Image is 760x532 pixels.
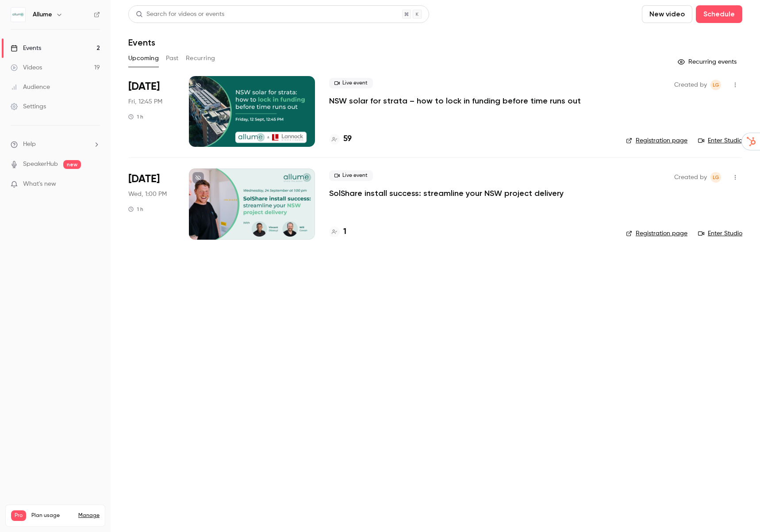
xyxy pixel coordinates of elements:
[674,172,707,183] span: Created by
[329,226,346,238] a: 1
[674,55,742,69] button: Recurring events
[710,80,721,90] span: Lindsey Guest
[329,96,581,106] a: NSW solar for strata – how to lock in funding before time runs out
[186,51,215,65] button: Recurring
[329,133,352,145] a: 59
[128,80,160,94] span: [DATE]
[128,113,143,120] div: 1 h
[136,10,224,19] div: Search for videos or events
[11,140,100,149] li: help-dropdown-opener
[11,44,41,53] div: Events
[698,229,742,238] a: Enter Studio
[89,180,100,188] iframe: Noticeable Trigger
[128,51,159,65] button: Upcoming
[713,80,719,90] span: LG
[23,140,36,149] span: Help
[128,37,155,48] h1: Events
[642,5,692,23] button: New video
[11,83,50,92] div: Audience
[710,172,721,183] span: Lindsey Guest
[698,136,742,145] a: Enter Studio
[23,180,56,189] span: What's new
[329,78,373,88] span: Live event
[11,510,26,521] span: Pro
[713,172,719,183] span: LG
[166,51,179,65] button: Past
[31,512,73,519] span: Plan usage
[343,133,352,145] h4: 59
[11,63,42,72] div: Videos
[626,229,687,238] a: Registration page
[329,170,373,181] span: Live event
[128,206,143,213] div: 1 h
[128,76,175,147] div: Sep 12 Fri, 12:45 PM (Australia/Melbourne)
[674,80,707,90] span: Created by
[626,136,687,145] a: Registration page
[329,188,564,199] a: SolShare install success: streamline your NSW project delivery
[128,168,175,239] div: Sep 24 Wed, 1:00 PM (Australia/Melbourne)
[11,102,46,111] div: Settings
[128,190,167,199] span: Wed, 1:00 PM
[23,160,58,169] a: SpeakerHub
[63,160,81,169] span: new
[11,8,25,22] img: Allume
[696,5,742,23] button: Schedule
[343,226,346,238] h4: 1
[128,172,160,186] span: [DATE]
[33,10,52,19] h6: Allume
[78,512,100,519] a: Manage
[128,97,162,106] span: Fri, 12:45 PM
